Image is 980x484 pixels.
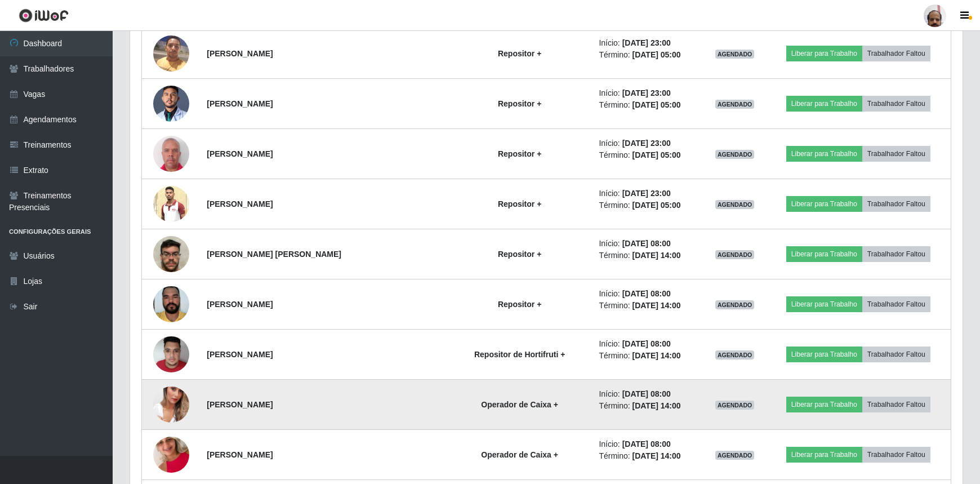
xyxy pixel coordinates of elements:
time: [DATE] 14:00 [632,251,681,260]
img: 1740089573883.jpeg [153,230,189,278]
time: [DATE] 14:00 [632,401,681,410]
li: Término: [599,250,697,261]
strong: [PERSON_NAME] [207,400,273,409]
button: Liberar para Trabalho [786,46,862,61]
img: 1749158606538.jpeg [153,134,189,174]
img: 1610235130684.jpeg [153,372,189,437]
time: [DATE] 23:00 [622,38,671,47]
li: Término: [599,300,697,312]
time: [DATE] 08:00 [622,439,671,449]
strong: Repositor + [498,300,541,309]
span: AGENDADO [715,401,755,410]
time: [DATE] 23:00 [622,88,671,97]
strong: Repositor + [498,99,541,108]
strong: [PERSON_NAME] [207,450,273,459]
li: Término: [599,99,697,111]
button: Liberar para Trabalho [786,246,862,262]
button: Liberar para Trabalho [786,447,862,463]
li: Início: [599,188,697,199]
li: Término: [599,450,697,462]
time: [DATE] 08:00 [622,339,671,348]
button: Liberar para Trabalho [786,196,862,212]
button: Liberar para Trabalho [786,146,862,162]
time: [DATE] 23:00 [622,189,671,198]
button: Trabalhador Faltou [862,96,930,112]
button: Trabalhador Faltou [862,196,930,212]
li: Término: [599,149,697,161]
li: Início: [599,238,697,250]
button: Trabalhador Faltou [862,347,930,362]
img: 1724190159076.jpeg [153,79,189,127]
strong: [PERSON_NAME] [207,99,273,108]
li: Início: [599,137,697,149]
strong: [PERSON_NAME] [207,300,273,309]
strong: Operador de Caixa + [481,450,558,459]
span: AGENDADO [715,100,755,109]
time: [DATE] 14:00 [632,351,681,360]
strong: [PERSON_NAME] [207,350,273,359]
li: Início: [599,87,697,99]
button: Trabalhador Faltou [862,397,930,412]
time: [DATE] 23:00 [622,139,671,148]
li: Início: [599,288,697,300]
img: 1755303111036.jpeg [153,280,189,328]
li: Término: [599,199,697,211]
li: Término: [599,49,697,61]
strong: Repositor + [498,49,541,58]
time: [DATE] 05:00 [632,50,681,59]
time: [DATE] 08:00 [622,389,671,398]
strong: [PERSON_NAME] [PERSON_NAME] [207,250,341,259]
li: Início: [599,438,697,450]
strong: Repositor + [498,199,541,208]
time: [DATE] 05:00 [632,100,681,109]
button: Liberar para Trabalho [786,397,862,412]
strong: Repositor + [498,250,541,259]
span: AGENDADO [715,50,755,59]
span: AGENDADO [715,300,755,309]
strong: [PERSON_NAME] [207,149,273,158]
button: Trabalhador Faltou [862,246,930,262]
strong: [PERSON_NAME] [207,199,273,208]
button: Trabalhador Faltou [862,296,930,312]
time: [DATE] 05:00 [632,201,681,210]
img: 1738750603268.jpeg [153,29,189,77]
button: Trabalhador Faltou [862,46,930,61]
button: Liberar para Trabalho [786,296,862,312]
time: [DATE] 05:00 [632,150,681,159]
time: [DATE] 14:00 [632,301,681,310]
span: AGENDADO [715,200,755,209]
button: Liberar para Trabalho [786,347,862,362]
li: Término: [599,400,697,412]
li: Término: [599,350,697,362]
span: AGENDADO [715,150,755,159]
img: CoreUI Logo [19,8,69,23]
li: Início: [599,388,697,400]
span: AGENDADO [715,350,755,359]
strong: Repositor de Hortifruti + [474,350,565,359]
span: AGENDADO [715,250,755,259]
time: [DATE] 08:00 [622,289,671,298]
button: Liberar para Trabalho [786,96,862,112]
time: [DATE] 14:00 [632,451,681,460]
li: Início: [599,37,697,49]
time: [DATE] 08:00 [622,239,671,248]
button: Trabalhador Faltou [862,146,930,162]
img: 1757940288557.jpeg [153,186,189,222]
img: 1748901379322.jpeg [153,330,189,378]
li: Início: [599,338,697,350]
strong: Operador de Caixa + [481,400,558,409]
button: Trabalhador Faltou [862,447,930,463]
strong: [PERSON_NAME] [207,49,273,58]
strong: Repositor + [498,149,541,158]
span: AGENDADO [715,451,755,460]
